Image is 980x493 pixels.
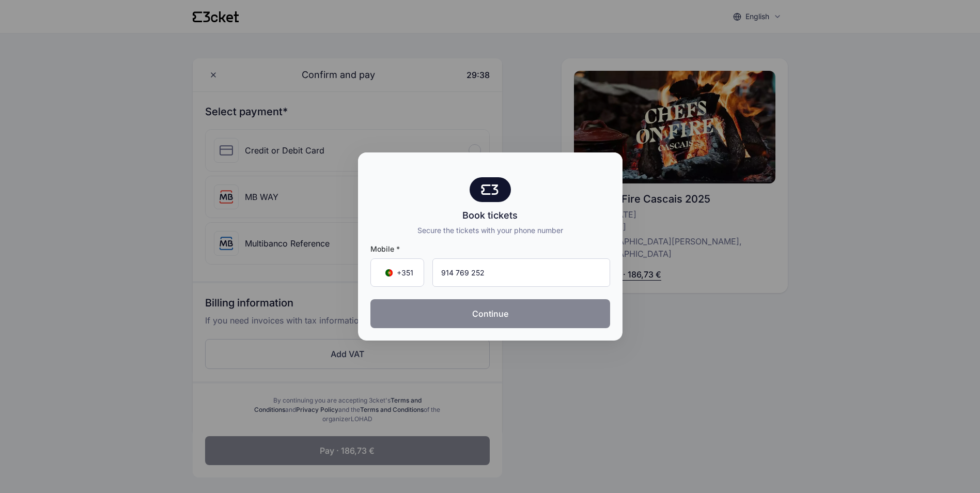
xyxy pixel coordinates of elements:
[397,268,413,278] span: +351
[370,258,424,287] div: Country Code Selector
[417,208,563,223] div: Book tickets
[370,299,610,328] button: Continue
[370,244,610,254] span: Mobile *
[432,258,610,287] input: Mobile
[417,225,563,236] div: Secure the tickets with your phone number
